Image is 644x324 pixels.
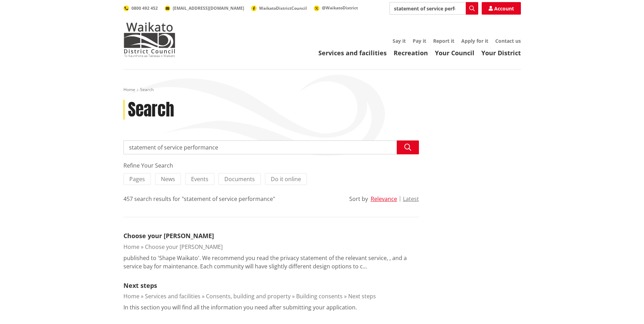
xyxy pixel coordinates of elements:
a: Say it [393,38,406,44]
a: Home [123,243,139,251]
a: WaikatoDistrictCouncil [251,5,307,11]
h1: Search [128,100,174,120]
a: @WaikatoDistrict [314,5,358,11]
a: Recreation [394,49,428,57]
a: Pay it [413,38,426,44]
a: Services and facilities [145,292,200,300]
span: @WaikatoDistrict [322,5,358,11]
img: Waikato District Council - Te Kaunihera aa Takiwaa o Waikato [123,22,175,57]
a: Consents, building and property [206,292,291,300]
a: Next steps [348,292,376,300]
div: Sort by [349,195,368,203]
div: 457 search results for "statement of service performance" [123,195,275,203]
a: Report it [433,38,454,44]
a: Your District [481,49,521,57]
a: Next steps [123,281,157,290]
a: Contact us [495,38,521,44]
span: Search [140,87,154,92]
a: Services and facilities [318,49,387,57]
a: Home [123,292,139,300]
a: Building consents [296,292,343,300]
span: Pages [129,175,145,183]
span: 0800 492 452 [131,5,158,11]
a: Choose your [PERSON_NAME] [123,232,214,240]
nav: breadcrumb [123,87,521,93]
input: Search input [123,140,419,154]
p: published to 'Shape Waikato'. We recommend you read the privacy statement of the relevant service... [123,254,419,270]
input: Search input [389,2,478,15]
span: [EMAIL_ADDRESS][DOMAIN_NAME] [173,5,244,11]
div: Refine Your Search [123,161,419,170]
p: In this section you will find all the information you need after submitting your application. [123,303,357,311]
a: Apply for it [461,38,488,44]
a: Home [123,87,135,92]
span: Documents [224,175,255,183]
button: Latest [403,196,419,202]
a: [EMAIL_ADDRESS][DOMAIN_NAME] [165,5,244,11]
span: News [161,175,175,183]
span: Events [191,175,208,183]
a: Account [482,2,521,15]
span: WaikatoDistrictCouncil [259,5,307,11]
a: 0800 492 452 [123,5,158,11]
button: Relevance [371,196,397,202]
a: Choose your [PERSON_NAME] [145,243,223,251]
span: Do it online [271,175,301,183]
a: Your Council [435,49,474,57]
